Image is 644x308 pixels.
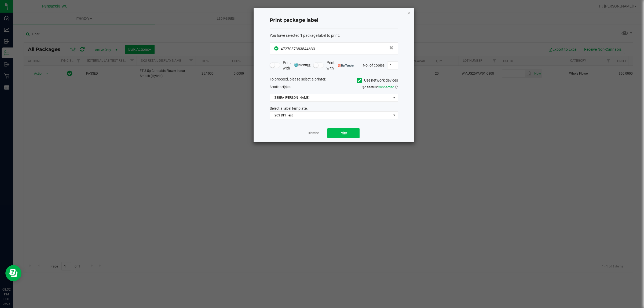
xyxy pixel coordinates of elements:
a: Dismiss [308,131,319,135]
span: Print with [327,60,354,71]
span: 203 DPI Test [270,112,391,119]
div: : [270,33,398,38]
span: You have selected 1 package label to print [270,33,339,38]
span: In Sync [274,46,279,51]
button: Print [327,128,360,138]
div: Select a label template. [266,106,402,111]
span: No. of copies [363,63,385,67]
img: mark_magic_cybra.png [294,63,310,67]
iframe: Resource center [5,265,21,281]
img: bartender.png [338,64,354,67]
div: To proceed, please select a printer. [266,76,402,85]
span: Print [339,131,347,135]
label: Use network devices [357,78,398,83]
span: Connected [378,85,394,89]
span: Print with [283,60,310,71]
span: ZEBRA-[PERSON_NAME] [270,94,391,101]
span: label(s) [277,85,288,89]
span: 4727087383844633 [281,47,315,51]
span: Send to: [270,85,291,89]
h4: Print package label [270,17,398,24]
span: QZ Status: [362,85,398,89]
